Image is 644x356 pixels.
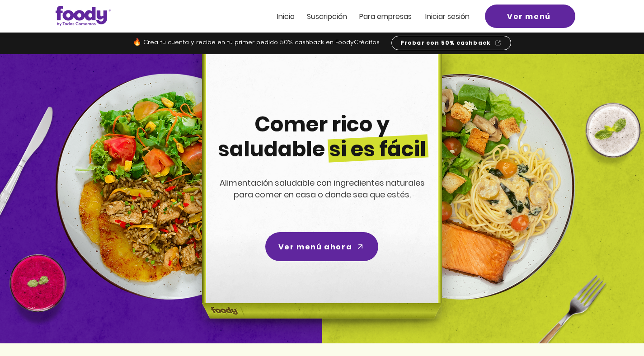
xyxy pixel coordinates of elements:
span: Iniciar sesión [425,11,470,22]
span: Ver menú ahora [278,241,352,253]
span: Suscripción [307,11,347,22]
a: Probar con 50% cashback [391,36,511,50]
img: left-dish-compress.png [56,74,282,300]
a: Iniciar sesión [425,13,470,20]
span: ra empresas [368,11,412,22]
span: Inicio [277,11,295,22]
span: Ver menú [507,11,551,22]
span: Pa [359,11,368,22]
span: Probar con 50% cashback [400,39,491,47]
a: Suscripción [307,13,347,20]
span: Alimentación saludable con ingredientes naturales para comer en casa o donde sea que estés. [220,177,425,200]
a: Ver menú [485,5,575,28]
span: 🔥 Crea tu cuenta y recibe en tu primer pedido 50% cashback en FoodyCréditos [133,39,380,46]
img: headline-center-compress.png [177,54,464,343]
img: Logo_Foody V2.0.0 (3).png [56,6,111,26]
a: Ver menú ahora [265,232,378,261]
a: Inicio [277,13,295,20]
span: Comer rico y saludable si es fácil [218,110,426,164]
a: Para empresas [359,13,412,20]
